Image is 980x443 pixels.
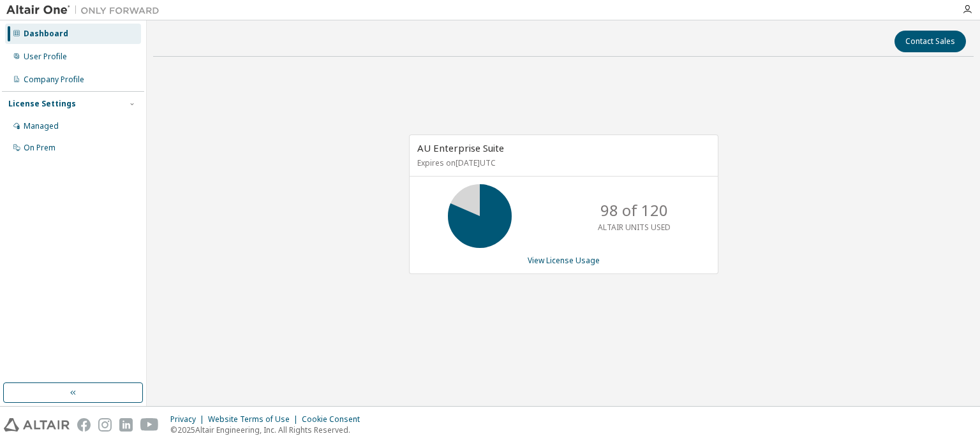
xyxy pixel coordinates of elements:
[600,200,668,221] p: 98 of 120
[302,414,367,425] div: Cookie Consent
[24,121,59,131] div: Managed
[417,142,504,154] span: AU Enterprise Suite
[24,143,56,153] div: On Prem
[208,414,302,425] div: Website Terms of Use
[4,418,70,432] img: altair_logo.svg
[170,425,367,435] p: © 2025 Altair Engineering, Inc. All Rights Reserved.
[119,418,133,432] img: linkedin.svg
[98,418,112,432] img: instagram.svg
[528,255,600,266] a: View License Usage
[170,414,208,425] div: Privacy
[77,418,91,432] img: facebook.svg
[140,418,159,432] img: youtube.svg
[24,52,67,62] div: User Profile
[598,222,671,233] p: ALTAIR UNITS USED
[24,75,84,85] div: Company Profile
[6,4,166,17] img: Altair One
[24,29,68,39] div: Dashboard
[8,99,76,109] div: License Settings
[417,157,707,168] p: Expires on [DATE] UTC
[895,31,966,52] button: Contact Sales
